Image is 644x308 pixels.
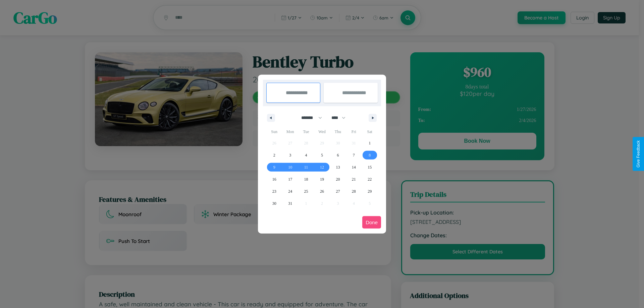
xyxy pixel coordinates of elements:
[305,149,307,161] span: 4
[320,161,324,173] span: 12
[273,149,275,161] span: 2
[288,161,292,173] span: 10
[320,185,324,197] span: 26
[273,161,275,173] span: 9
[298,126,314,137] span: Tue
[288,185,292,197] span: 24
[282,161,298,173] button: 10
[362,185,378,197] button: 29
[330,149,346,161] button: 6
[362,149,378,161] button: 8
[330,173,346,185] button: 20
[314,185,330,197] button: 26
[353,149,355,161] span: 7
[289,149,291,161] span: 3
[304,185,308,197] span: 25
[266,161,282,173] button: 9
[352,185,356,197] span: 28
[272,197,276,209] span: 30
[321,149,323,161] span: 5
[369,137,371,149] span: 1
[314,149,330,161] button: 5
[314,173,330,185] button: 19
[314,161,330,173] button: 12
[282,173,298,185] button: 17
[266,173,282,185] button: 16
[368,173,372,185] span: 22
[282,185,298,197] button: 24
[337,149,339,161] span: 6
[282,149,298,161] button: 3
[298,149,314,161] button: 4
[352,161,356,173] span: 14
[314,126,330,137] span: Wed
[320,173,324,185] span: 19
[362,137,378,149] button: 1
[266,197,282,209] button: 30
[362,173,378,185] button: 22
[362,161,378,173] button: 15
[346,173,362,185] button: 21
[336,185,340,197] span: 27
[288,173,292,185] span: 17
[288,197,292,209] span: 31
[346,149,362,161] button: 7
[298,185,314,197] button: 25
[282,197,298,209] button: 31
[266,185,282,197] button: 23
[330,126,346,137] span: Thu
[362,126,378,137] span: Sat
[346,185,362,197] button: 28
[368,161,372,173] span: 15
[330,185,346,197] button: 27
[298,173,314,185] button: 18
[368,185,372,197] span: 29
[298,161,314,173] button: 11
[352,173,356,185] span: 21
[272,185,276,197] span: 23
[369,149,371,161] span: 8
[330,161,346,173] button: 13
[266,126,282,137] span: Sun
[282,126,298,137] span: Mon
[304,161,308,173] span: 11
[346,161,362,173] button: 14
[266,149,282,161] button: 2
[362,216,381,229] button: Done
[346,126,362,137] span: Fri
[336,173,340,185] span: 20
[304,173,308,185] span: 18
[272,173,276,185] span: 16
[336,161,340,173] span: 13
[636,140,641,168] div: Give Feedback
